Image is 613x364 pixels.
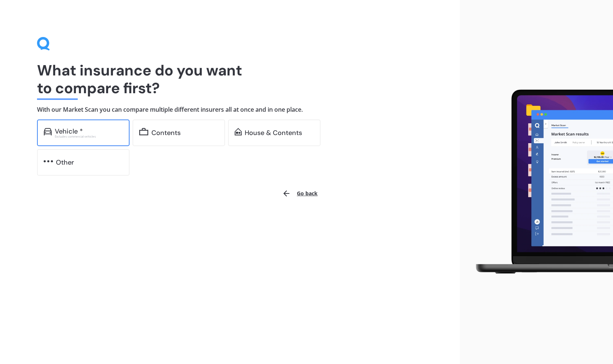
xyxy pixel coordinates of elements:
div: House & Contents [245,129,302,136]
div: Excludes commercial vehicles [55,135,123,138]
img: content.01f40a52572271636b6f.svg [139,128,148,135]
img: home-and-contents.b802091223b8502ef2dd.svg [235,128,242,135]
img: car.f15378c7a67c060ca3f3.svg [44,128,52,135]
div: Contents [151,129,181,136]
img: laptop.webp [466,85,613,279]
img: other.81dba5aafe580aa69f38.svg [44,158,53,165]
button: Go back [278,185,322,202]
div: Vehicle * [55,128,83,135]
h1: What insurance do you want to compare first? [37,61,423,97]
div: Other [56,159,74,166]
h4: With our Market Scan you can compare multiple different insurers all at once and in one place. [37,106,423,114]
